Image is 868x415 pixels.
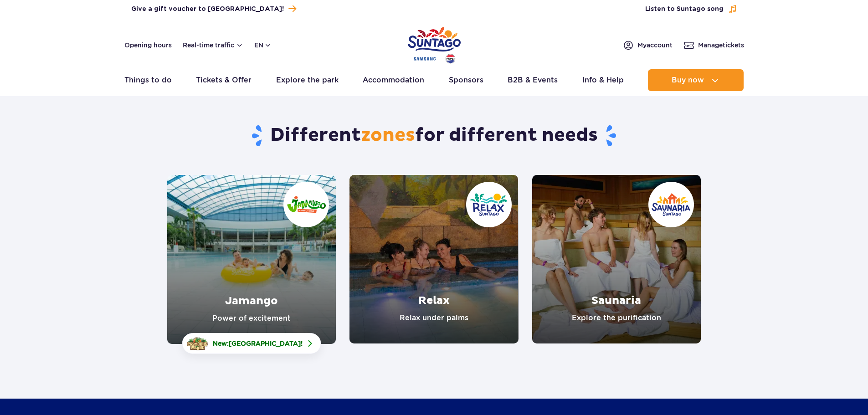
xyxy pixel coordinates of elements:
h1: Different for different needs [167,124,701,148]
a: Things to do [124,69,172,91]
span: New: ! [213,339,303,348]
button: Buy now [648,69,744,91]
button: Listen to Suntago song [645,5,737,14]
span: zones [361,124,415,147]
span: Listen to Suntago song [645,5,724,14]
a: Saunaria [532,175,701,343]
a: Myaccount [623,40,673,51]
span: [GEOGRAPHIC_DATA] [229,340,301,347]
a: Relax [349,175,518,343]
a: Give a gift voucher to [GEOGRAPHIC_DATA]! [131,3,296,15]
span: Manage tickets [698,41,744,50]
a: Accommodation [363,69,424,91]
a: Tickets & Offer [196,69,252,91]
a: Jamango [167,175,336,344]
span: My account [637,41,673,50]
a: New:[GEOGRAPHIC_DATA]! [182,333,321,354]
a: Opening hours [124,41,172,50]
span: Buy now [672,76,704,84]
a: Info & Help [582,69,624,91]
a: B2B & Events [508,69,558,91]
a: Explore the park [276,69,339,91]
a: Managetickets [683,40,744,51]
button: Real-time traffic [183,41,243,49]
a: Park of Poland [408,23,461,65]
a: Sponsors [449,69,483,91]
button: en [254,41,272,50]
span: Give a gift voucher to [GEOGRAPHIC_DATA]! [131,5,284,14]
